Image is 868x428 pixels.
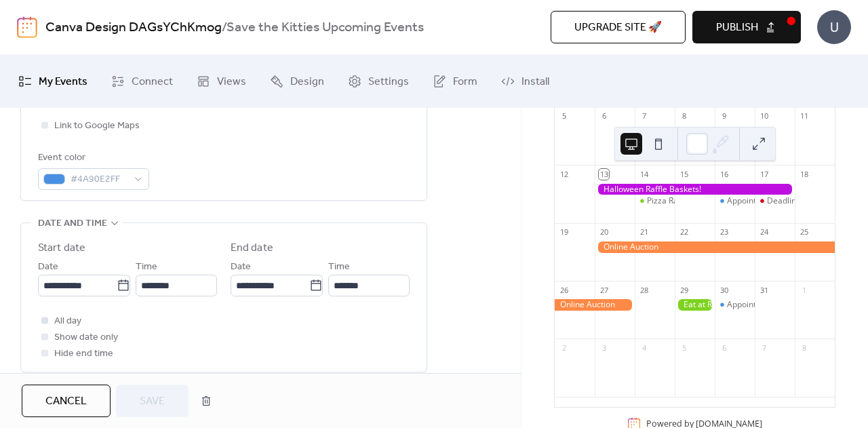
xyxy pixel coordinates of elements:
span: Show date only [54,330,118,346]
div: 21 [639,227,649,237]
span: Hide end time [54,346,113,362]
span: Publish [716,20,758,36]
div: 25 [799,227,809,237]
b: / [222,15,226,41]
div: Halloween Raffle Baskets! [595,184,795,195]
div: 31 [759,285,769,295]
div: 10 [759,111,769,121]
div: 8 [799,343,809,353]
div: 13 [599,169,609,179]
span: Design [290,71,324,93]
div: Appointments [715,299,755,311]
div: Start date [38,240,85,256]
a: Views [186,60,256,102]
div: 24 [759,227,769,237]
div: 6 [599,111,609,121]
div: 7 [759,343,769,353]
div: 3 [599,343,609,353]
div: Event color [38,150,146,166]
a: Form [422,60,488,102]
span: Install [521,71,549,93]
div: Online Auction [555,299,635,311]
div: 11 [799,111,809,121]
div: 28 [639,285,649,295]
div: 16 [719,169,729,179]
a: Install [491,60,559,102]
div: 1 [799,285,809,295]
span: #4A90E2FF [71,172,127,188]
div: 4 [639,343,649,353]
span: Upgrade site 🚀 [574,20,662,36]
div: 7 [639,111,649,121]
a: My Events [8,60,98,102]
div: Appointments [727,195,780,207]
span: Form [453,71,477,93]
div: 22 [679,227,689,237]
div: 19 [559,227,569,237]
span: Connect [132,71,173,93]
div: 27 [599,285,609,295]
span: Settings [368,71,409,93]
div: 17 [759,169,769,179]
div: 20 [599,227,609,237]
span: Date [38,259,58,275]
div: 12 [559,169,569,179]
b: Save the Kitties Upcoming Events [226,15,424,41]
div: U [817,10,851,44]
button: Publish [692,11,801,43]
span: Time [328,259,350,275]
img: logo [17,16,37,38]
span: Views [217,71,246,93]
span: Time [136,259,157,275]
span: Cancel [45,393,87,410]
div: 29 [679,285,689,295]
div: 18 [799,169,809,179]
a: Canva Design DAGsYChKmog [45,15,222,41]
div: 26 [559,285,569,295]
div: 23 [719,227,729,237]
div: 6 [719,343,729,353]
div: 9 [719,111,729,121]
button: Cancel [22,385,111,417]
div: 14 [639,169,649,179]
span: Date [231,259,251,275]
span: Date and time [38,216,107,232]
a: Settings [338,60,419,102]
span: Link to Google Maps [54,118,140,134]
span: All day [54,313,81,330]
div: 15 [679,169,689,179]
div: Appointments [715,195,755,207]
div: 8 [679,111,689,121]
div: 2 [559,343,569,353]
div: 5 [679,343,689,353]
div: Pizza Ranch Night [635,195,675,207]
div: Deadline for Auction Donations [755,195,795,207]
span: My Events [39,71,87,93]
a: Design [260,60,334,102]
div: Online Auction [595,241,835,253]
div: 5 [559,111,569,121]
button: Upgrade site 🚀 [551,11,686,43]
div: End date [231,240,273,256]
a: Connect [101,60,183,102]
div: Eat at Red Robin [675,299,715,311]
div: Pizza Ranch Night [647,195,714,207]
div: Appointments [727,299,780,311]
div: 30 [719,285,729,295]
